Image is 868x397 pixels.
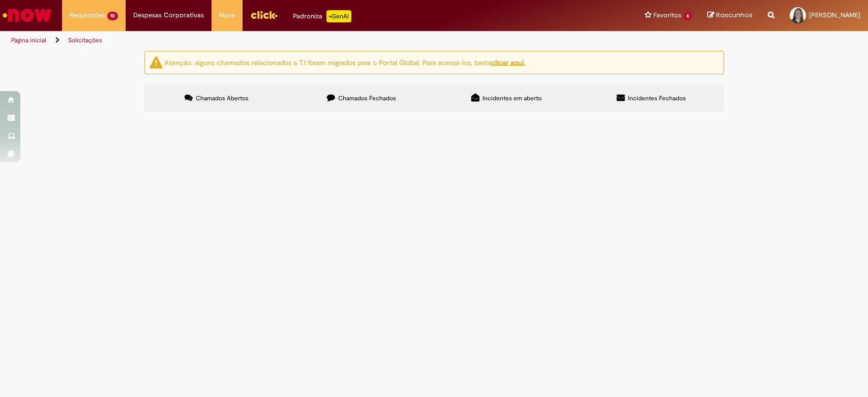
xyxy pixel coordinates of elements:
ul: Trilhas de página [8,31,571,50]
img: ServiceNow [1,5,53,25]
span: 6 [683,12,692,20]
a: clicar aqui. [491,58,525,67]
span: Favoritos [653,10,681,20]
img: click_logo_yellow_360x200.png [250,7,278,22]
span: Rascunhos [716,10,753,20]
a: Página inicial [11,36,46,44]
ng-bind-html: Atenção: alguns chamados relacionados a T.I foram migrados para o Portal Global. Para acessá-los,... [164,58,525,67]
span: Chamados Abertos [196,94,249,102]
a: Solicitações [68,36,102,44]
span: 10 [107,12,118,20]
span: Chamados Fechados [338,94,396,102]
div: Padroniza [293,10,351,22]
span: [PERSON_NAME] [809,11,860,19]
span: Requisições [70,10,105,20]
span: Incidentes em aberto [483,94,542,102]
span: Incidentes Fechados [628,94,686,102]
span: Despesas Corporativas [133,10,204,20]
a: Rascunhos [707,11,753,20]
span: More [219,10,235,20]
p: +GenAi [326,10,351,22]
